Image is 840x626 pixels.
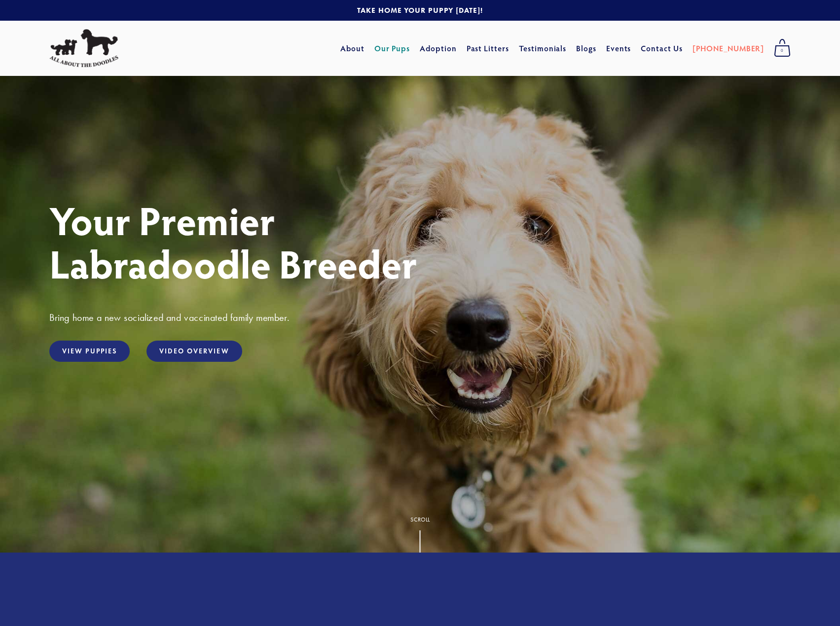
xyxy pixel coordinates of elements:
[693,39,764,57] a: [PHONE_NUMBER]
[374,39,410,57] a: Our Pups
[146,341,242,362] a: Video Overview
[641,39,683,57] a: Contact Us
[49,29,118,68] img: All About The Doodles
[519,39,567,57] a: Testimonials
[606,39,631,57] a: Events
[576,39,596,57] a: Blogs
[49,341,130,362] a: View Puppies
[467,43,510,53] a: Past Litters
[420,39,457,57] a: Adoption
[340,39,365,57] a: About
[774,44,791,57] span: 0
[49,311,791,324] h3: Bring home a new socialized and vaccinated family member.
[49,198,791,285] h1: Your Premier Labradoodle Breeder
[410,517,430,522] div: Scroll
[769,36,796,61] a: 0 items in cart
